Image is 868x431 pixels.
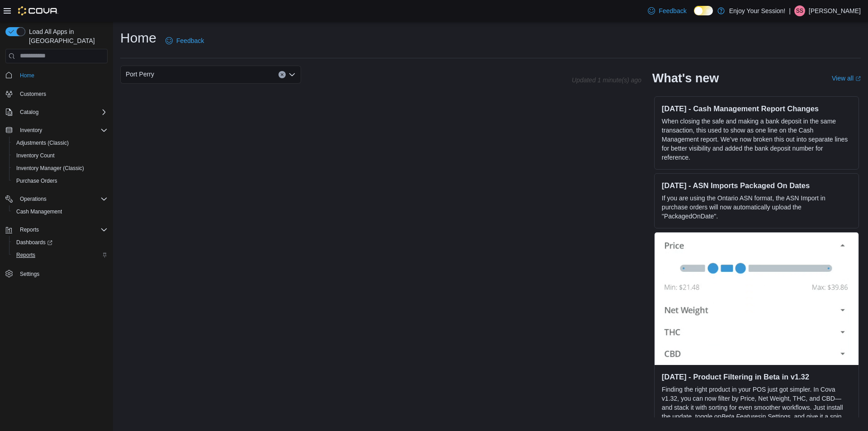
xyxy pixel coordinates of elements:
[662,194,851,221] p: If you are using the Ontario ASN format, the ASN Import in purchase orders will now automatically...
[16,70,108,81] span: Home
[652,71,719,85] h2: What's new
[16,224,108,235] span: Reports
[16,194,50,204] button: Operations
[126,69,154,80] span: Port Perry
[16,88,108,99] span: Customers
[16,251,35,259] span: Reports
[20,270,39,278] span: Settings
[789,5,791,16] p: |
[2,87,111,100] button: Customers
[662,385,851,430] p: Finding the right product in your POS just got simpler. In Cova v1.32, you can now filter by Pric...
[13,237,108,248] span: Dashboards
[9,162,111,175] button: Inventory Manager (Classic)
[2,267,111,280] button: Settings
[13,250,108,260] span: Reports
[20,127,42,134] span: Inventory
[13,163,108,174] span: Inventory Manager (Classic)
[9,249,111,261] button: Reports
[288,71,296,78] button: Open list of options
[662,181,851,190] h3: [DATE] - ASN Imports Packaged On Dates
[9,175,111,187] button: Purchase Orders
[16,89,50,99] a: Customers
[13,237,56,248] a: Dashboards
[16,125,108,136] span: Inventory
[794,5,805,16] div: Sabrina Shaw
[16,224,42,235] button: Reports
[20,226,39,233] span: Reports
[16,194,108,204] span: Operations
[855,76,861,81] svg: External link
[662,372,851,381] h3: [DATE] - Product Filtering in Beta in v1.32
[2,69,111,82] button: Home
[2,193,111,205] button: Operations
[662,117,851,162] p: When closing the safe and making a bank deposit in the same transaction, this used to show as one...
[16,107,42,118] button: Catalog
[20,72,34,79] span: Home
[16,70,38,81] a: Home
[120,29,156,47] h1: Home
[13,175,61,186] a: Purchase Orders
[5,65,108,304] nav: Complex example
[16,165,84,172] span: Inventory Manager (Classic)
[16,268,108,279] span: Settings
[13,150,108,161] span: Inventory Count
[662,104,851,113] h3: [DATE] - Cash Management Report Changes
[18,6,58,15] img: Cova
[659,6,686,15] span: Feedback
[809,5,861,16] p: [PERSON_NAME]
[644,2,690,20] a: Feedback
[16,125,46,136] button: Inventory
[13,175,108,186] span: Purchase Orders
[16,269,43,279] a: Settings
[832,75,861,82] a: View allExternal link
[9,137,111,149] button: Adjustments (Classic)
[9,236,111,249] a: Dashboards
[13,206,108,217] span: Cash Management
[694,6,713,15] input: Dark Mode
[278,71,286,78] button: Clear input
[13,137,72,148] a: Adjustments (Classic)
[2,223,111,236] button: Reports
[2,106,111,118] button: Catalog
[13,250,39,260] a: Reports
[13,137,108,148] span: Adjustments (Classic)
[9,149,111,162] button: Inventory Count
[13,150,58,161] a: Inventory Count
[16,152,55,159] span: Inventory Count
[796,5,803,16] span: SS
[572,76,642,84] p: Updated 1 minute(s) ago
[16,208,62,215] span: Cash Management
[16,139,69,147] span: Adjustments (Classic)
[16,107,108,118] span: Catalog
[2,124,111,137] button: Inventory
[13,163,88,174] a: Inventory Manager (Classic)
[721,413,761,420] em: Beta Features
[729,5,786,16] p: Enjoy Your Session!
[20,90,46,98] span: Customers
[13,206,66,217] a: Cash Management
[9,205,111,218] button: Cash Management
[162,32,208,50] a: Feedback
[25,27,108,45] span: Load All Apps in [GEOGRAPHIC_DATA]
[20,109,38,116] span: Catalog
[16,239,52,246] span: Dashboards
[20,195,47,203] span: Operations
[16,177,57,185] span: Purchase Orders
[176,36,204,45] span: Feedback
